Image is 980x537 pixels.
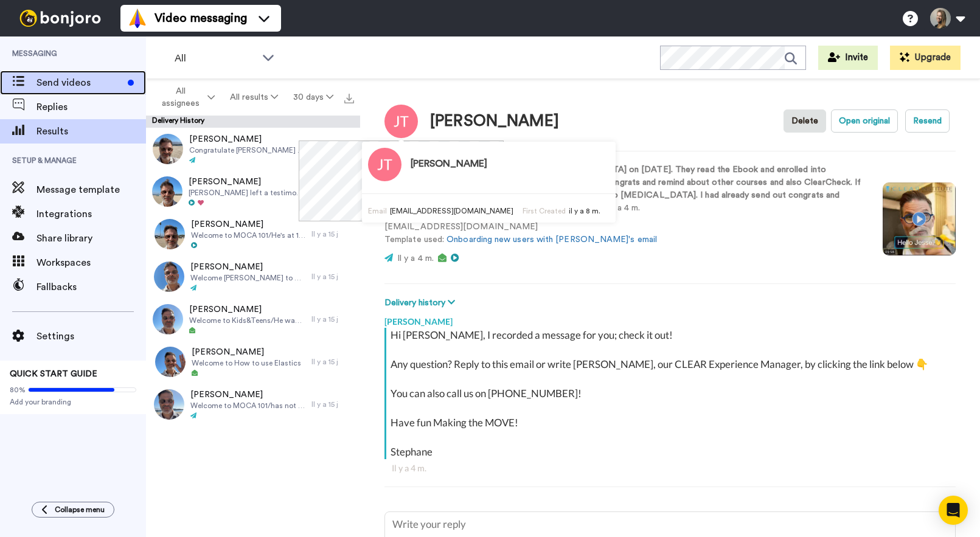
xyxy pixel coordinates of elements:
[368,148,401,181] img: Image of Jesse Tran
[153,304,183,334] img: 9087ca9d-1587-456e-87e1-377c3c77ad83-thumb.jpg
[818,46,878,70] button: Invite
[146,298,360,341] a: [PERSON_NAME]Welcome to Kids&Teens/He was in LIVE: Principes des aligneurs transparents - [GEOGRA...
[128,9,147,28] img: vm-color.svg
[189,133,305,145] span: [PERSON_NAME]
[397,254,434,263] span: Il y a 4 m.
[189,316,305,325] span: Welcome to Kids&Teens/He was in LIVE: Principes des aligneurs transparents - [GEOGRAPHIC_DATA]: N...
[784,109,826,133] button: Delete
[146,213,360,255] a: [PERSON_NAME]Welcome to MOCA 101/He's at 14% on [DATE]Il y a 15 j
[190,261,305,273] span: [PERSON_NAME]
[36,100,146,114] span: Replies
[384,296,459,310] button: Delivery history
[390,207,513,215] span: [EMAIL_ADDRESS][DOMAIN_NAME]
[191,218,305,230] span: [PERSON_NAME]
[146,170,360,213] a: [PERSON_NAME][PERSON_NAME] left a testimonial. As discussed, could you leave him a personal messa...
[384,105,418,138] img: Image of Jesse Tran
[146,383,360,426] a: [PERSON_NAME]Welcome to MOCA 101/has not accessed the coursesIl y a 15 j
[384,165,861,212] strong: [PERSON_NAME] bought and completed [MEDICAL_DATA] on [DATE]. They read the Ebook and enrolled int...
[153,134,183,164] img: 1750550b-457d-45bb-91ee-2ffec8491a46-thumb.jpg
[36,280,146,294] span: Fallbacks
[189,176,305,188] span: [PERSON_NAME]
[155,10,247,27] span: Video messaging
[155,347,186,377] img: f2d15df4-dadc-4bab-adb5-0b96dd91bc78-thumb.jpg
[311,400,354,409] div: Il y a 15 j
[447,235,657,244] a: Onboarding new users with [PERSON_NAME]'s email
[10,370,97,378] span: QUICK START GUIDE
[155,219,185,249] img: 9f437f17-19ac-4869-a122-d6452afec68d-thumb.jpg
[311,229,354,239] div: Il y a 15 j
[36,207,146,221] span: Integrations
[191,230,305,240] span: Welcome to MOCA 101/He's at 14% on [DATE]
[190,273,305,283] span: Welcome [PERSON_NAME] to How to use Elastics
[10,397,136,407] span: Add your branding
[189,145,305,155] span: Congratulate [PERSON_NAME] for completing MOCA 101. She started in February. Remind her about Q&A...
[285,86,341,108] button: 30 days
[190,389,305,401] span: [PERSON_NAME]
[368,207,387,215] span: Email
[146,128,360,170] a: [PERSON_NAME]Congratulate [PERSON_NAME] for completing MOCA 101. She started in February. Remind ...
[384,164,864,215] p: : Il y a 4 m.
[154,389,184,420] img: abd5b573-952b-4837-a738-e8719c8476b5-thumb.jpg
[156,85,205,109] span: All assignees
[831,109,898,133] button: Open original
[152,176,182,207] img: ba2abf0d-fe2f-4c9c-81c1-af1955c00604-thumb.jpg
[311,314,354,324] div: Il y a 15 j
[189,303,305,316] span: [PERSON_NAME]
[146,341,360,383] a: [PERSON_NAME]Welcome to How to use ElasticsIl y a 15 j
[189,188,305,198] span: [PERSON_NAME] left a testimonial. As discussed, could you leave him a personal message and take a...
[192,346,301,358] span: [PERSON_NAME]
[939,496,968,525] div: Open Intercom Messenger
[223,86,286,108] button: All results
[146,255,360,298] a: [PERSON_NAME]Welcome [PERSON_NAME] to How to use ElasticsIl y a 15 j
[411,159,487,170] h3: [PERSON_NAME]
[10,385,26,395] span: 80%
[384,221,864,246] p: [EMAIL_ADDRESS][DOMAIN_NAME] Template used:
[311,272,354,282] div: Il y a 15 j
[430,113,559,130] div: [PERSON_NAME]
[32,502,114,518] button: Collapse menu
[523,207,566,215] span: First Created
[36,124,146,139] span: Results
[890,46,961,70] button: Upgrade
[36,182,146,197] span: Message template
[175,51,256,66] span: All
[55,505,105,514] span: Collapse menu
[36,231,146,246] span: Share library
[36,75,123,90] span: Send videos
[146,116,360,128] div: Delivery History
[36,329,146,344] span: Settings
[154,262,184,292] img: 937ddedc-48d6-4cb3-8e42-4880a278e4fb-thumb.jpg
[36,255,146,270] span: Workspaces
[905,109,950,133] button: Resend
[391,328,953,459] div: Hi [PERSON_NAME], I recorded a message for you; check it out! Any question? Reply to this email o...
[190,401,305,411] span: Welcome to MOCA 101/has not accessed the courses
[311,357,354,367] div: Il y a 15 j
[569,207,600,215] span: il y a 8 m.
[384,310,956,328] div: [PERSON_NAME]
[392,462,948,474] div: Il y a 4 m.
[192,358,301,368] span: Welcome to How to use Elastics
[341,88,358,106] button: Export all results that match these filters now.
[15,10,106,27] img: bj-logo-header-white.svg
[344,94,354,103] img: export.svg
[148,80,223,114] button: All assignees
